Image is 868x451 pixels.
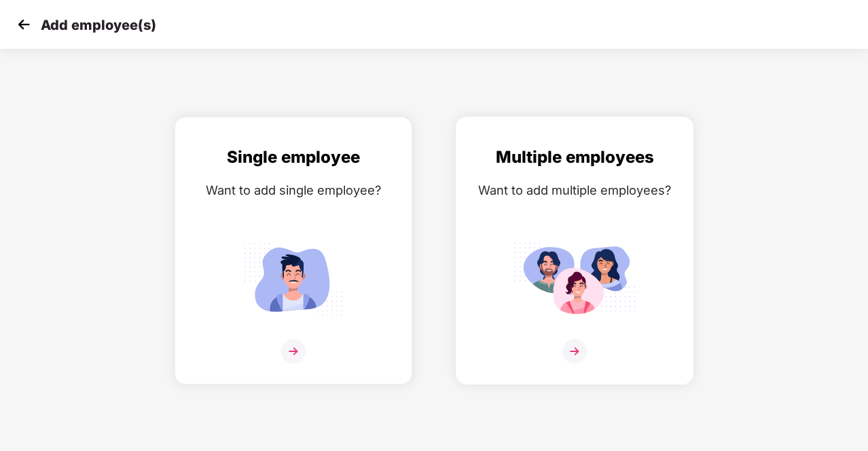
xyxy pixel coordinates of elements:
img: svg+xml;base64,PHN2ZyB4bWxucz0iaHR0cDovL3d3dy53My5vcmcvMjAwMC9zdmciIHdpZHRoPSIzNiIgaGVpZ2h0PSIzNi... [562,339,587,364]
img: svg+xml;base64,PHN2ZyB4bWxucz0iaHR0cDovL3d3dy53My5vcmcvMjAwMC9zdmciIGlkPSJNdWx0aXBsZV9lbXBsb3llZS... [513,237,636,321]
p: Add employee(s) [41,17,156,33]
img: svg+xml;base64,PHN2ZyB4bWxucz0iaHR0cDovL3d3dy53My5vcmcvMjAwMC9zdmciIGlkPSJTaW5nbGVfZW1wbG95ZWUiIH... [232,237,355,321]
img: svg+xml;base64,PHN2ZyB4bWxucz0iaHR0cDovL3d3dy53My5vcmcvMjAwMC9zdmciIHdpZHRoPSIzNiIgaGVpZ2h0PSIzNi... [281,339,306,364]
div: Single employee [189,144,398,170]
div: Multiple employees [470,144,679,170]
img: svg+xml;base64,PHN2ZyB4bWxucz0iaHR0cDovL3d3dy53My5vcmcvMjAwMC9zdmciIHdpZHRoPSIzMCIgaGVpZ2h0PSIzMC... [14,14,34,35]
div: Want to add single employee? [189,180,398,200]
div: Want to add multiple employees? [470,180,679,200]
